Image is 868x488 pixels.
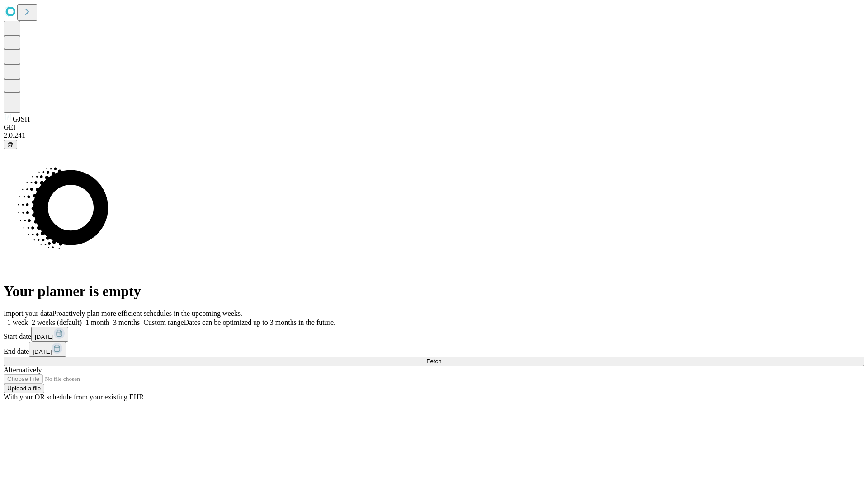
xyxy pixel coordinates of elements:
div: Start date [4,327,864,342]
span: 1 week [7,319,28,326]
span: Alternatively [4,366,42,374]
button: @ [4,140,17,149]
button: [DATE] [31,327,68,342]
span: 3 months [113,319,140,326]
span: Fetch [426,358,441,365]
h1: Your planner is empty [4,283,864,300]
span: With your OR schedule from your existing EHR [4,393,144,401]
span: [DATE] [33,348,52,355]
span: Proactively plan more efficient schedules in the upcoming weeks. [52,310,242,317]
span: @ [7,141,14,148]
span: Import your data [4,310,52,317]
span: 2 weeks (default) [32,319,82,326]
span: [DATE] [35,333,54,340]
div: End date [4,342,864,357]
span: GJSH [13,115,30,123]
div: GEI [4,123,864,131]
span: 1 month [85,319,109,326]
div: 2.0.241 [4,131,864,140]
span: Dates can be optimized up to 3 months in the future. [184,319,335,326]
button: Fetch [4,357,864,366]
button: [DATE] [29,342,66,357]
button: Upload a file [4,384,44,393]
span: Custom range [143,319,184,326]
